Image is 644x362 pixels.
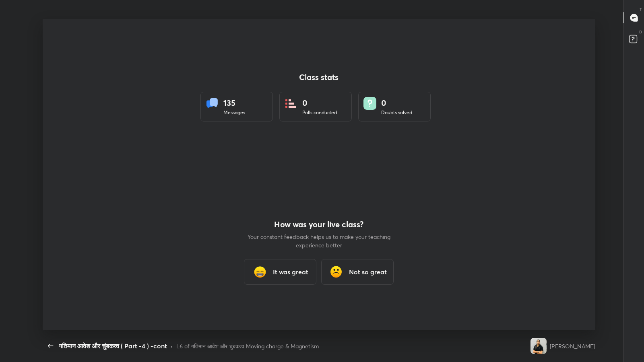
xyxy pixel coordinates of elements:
img: statsPoll.b571884d.svg [285,97,297,110]
img: statsMessages.856aad98.svg [206,97,219,110]
h3: It was great [273,267,308,277]
div: Messages [223,109,245,116]
div: Polls conducted [302,109,337,116]
div: L6 of गतिमान आवेश और चुंबकत्व Moving charge & Magnetism [176,342,319,350]
img: doubts.8a449be9.svg [363,97,376,110]
h3: Not so great [349,267,387,277]
img: grinning_face_with_smiling_eyes_cmp.gif [252,264,268,280]
div: 0 [381,97,412,109]
div: [PERSON_NAME] [550,342,595,350]
p: D [639,29,642,35]
img: frowning_face_cmp.gif [328,264,344,280]
p: T [640,6,642,12]
img: 328e836ca9b34a41ab6820f4758145ba.jpg [530,338,547,354]
div: Doubts solved [381,109,412,116]
div: 0 [302,97,337,109]
div: 135 [223,97,245,109]
div: गतिमान आवेश और चुंबकत्व ( Part -4 ) -cont [59,341,167,351]
h4: Class stats [200,72,437,82]
div: • [170,342,173,350]
h4: How was your live class? [246,220,391,229]
p: Your constant feedback helps us to make your teaching experience better [246,232,391,249]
